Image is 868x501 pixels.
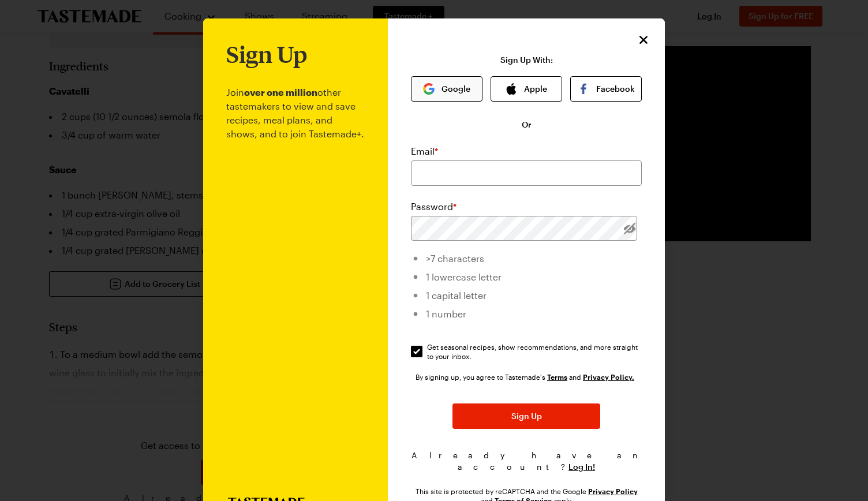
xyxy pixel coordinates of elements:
button: Apple [491,76,562,102]
button: Log In! [568,461,595,473]
span: 1 capital letter [426,290,487,301]
button: Sign Up [452,403,600,429]
label: Email [411,144,438,158]
span: Sign Up [511,410,542,422]
span: Or [522,119,532,130]
label: Password [411,200,457,214]
a: Tastemade Terms of Service [547,372,567,382]
p: Sign Up With: [500,55,553,65]
span: Get seasonal recipes, show recommendations, and more straight to your inbox. [427,342,643,361]
b: over one million [244,87,317,98]
p: Join other tastemakers to view and save recipes, meal plans, and shows, and to join Tastemade+. [226,67,365,498]
div: By signing up, you agree to Tastemade's and [416,371,637,383]
button: Google [411,76,482,102]
button: Facebook [570,76,642,102]
h1: Sign Up [226,42,307,67]
a: Google Privacy Policy [588,486,638,496]
span: 1 lowercase letter [426,271,502,282]
input: Get seasonal recipes, show recommendations, and more straight to your inbox. [411,346,422,357]
span: 1 number [426,308,466,319]
span: >7 characters [426,253,484,264]
span: Already have an account? [411,450,642,472]
button: Close [636,32,651,47]
a: Tastemade Privacy Policy [583,372,634,382]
